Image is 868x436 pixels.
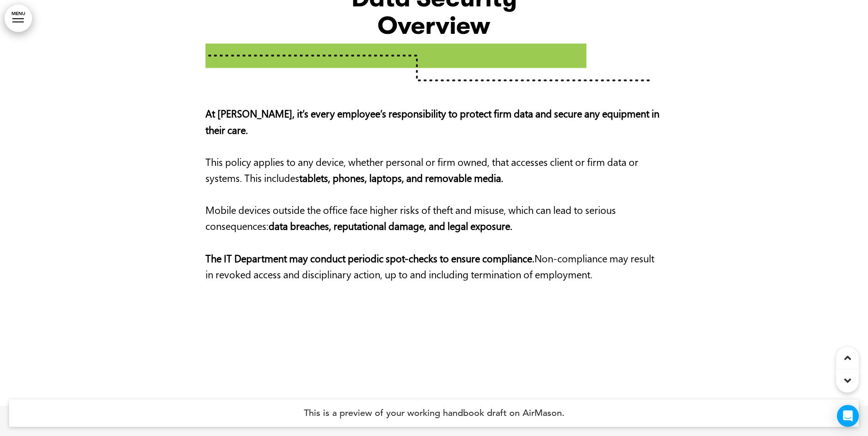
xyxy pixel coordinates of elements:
[299,171,503,185] strong: tablets, phones, laptops, and removable media.
[205,250,663,282] p: Non-compliance may result in revoked access and disciplinary action, up to and including terminat...
[205,202,663,234] p: Mobile devices outside the office face higher risks of theft and misuse, which can lead to seriou...
[5,5,32,32] a: MENU
[269,219,512,233] strong: data breaches, reputational damage, and legal exposure.
[9,399,859,427] h4: This is a preview of your working handbook draft on AirMason.
[205,42,663,85] img: 1754527673564-np0ie101.png
[205,107,659,136] strong: At [PERSON_NAME], it’s every employee’s responsibility to protect firm data and secure any equipm...
[205,15,663,40] h1: Overview
[205,252,534,265] strong: The IT Department may conduct periodic spot-checks to ensure compliance.
[837,405,859,427] div: Open Intercom Messenger
[205,154,663,186] p: This policy applies to any device, whether personal or firm owned, that accesses client or firm d...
